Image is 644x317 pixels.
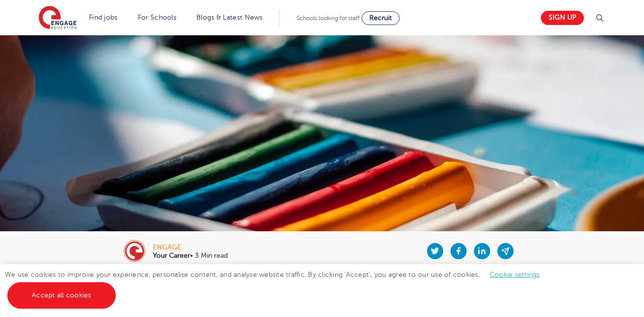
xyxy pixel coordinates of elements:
[297,15,360,22] span: Schools looking for staff
[369,14,392,22] span: Recruit
[138,14,176,21] a: For Schools
[541,11,584,25] a: Sign up
[153,244,228,251] div: engage
[196,14,263,21] a: Blogs & Latest News
[89,14,118,21] a: Find jobs
[5,271,550,299] span: We use cookies to improve your experience, personalise content, and analyse website traffic. By c...
[39,6,77,30] img: Engage Education
[7,282,116,309] a: Accept all cookies
[490,271,540,278] a: Cookie settings
[153,252,228,259] p: • 3 Min read
[362,11,400,25] a: Recruit
[153,252,190,259] b: Your Career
